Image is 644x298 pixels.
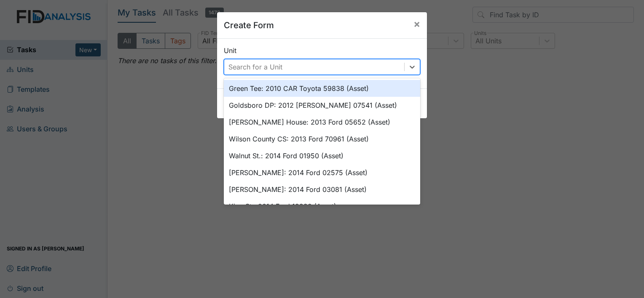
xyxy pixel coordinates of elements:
div: [PERSON_NAME] House: 2013 Ford 05652 (Asset) [224,114,420,130]
div: Wilson County CS: 2013 Ford 70961 (Asset) [224,130,420,147]
div: Walnut St.: 2014 Ford 01950 (Asset) [224,147,420,164]
div: [PERSON_NAME]: 2014 Ford 02575 (Asset) [224,164,420,181]
div: Green Tee: 2010 CAR Toyota 59838 (Asset) [224,80,420,97]
button: Close [407,12,427,36]
div: Search for a Unit [228,62,282,72]
h5: Create Form [224,19,274,32]
div: [PERSON_NAME]: 2014 Ford 03081 (Asset) [224,181,420,198]
span: × [413,18,420,30]
div: Goldsboro DP: 2012 [PERSON_NAME] 07541 (Asset) [224,97,420,114]
div: King St.: 2014 Ford 13332 (Asset) [224,198,420,215]
label: Unit [224,45,236,56]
